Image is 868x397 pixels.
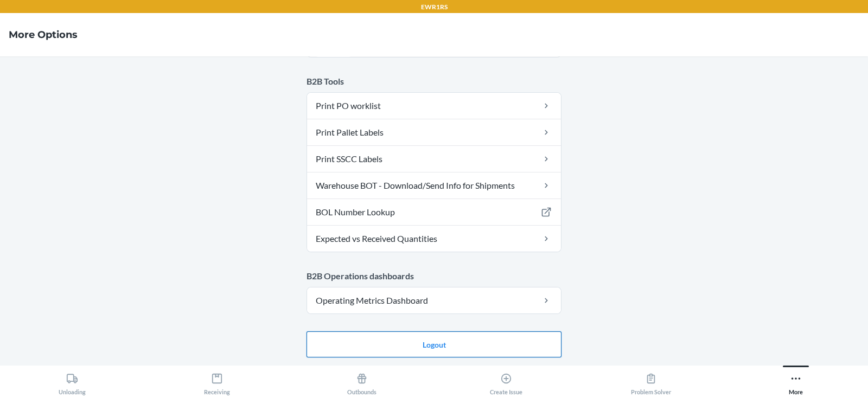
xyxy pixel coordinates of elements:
[421,2,448,12] p: EWR1RS
[204,368,230,395] div: Receiving
[789,368,803,395] div: More
[307,119,561,145] a: Print Pallet Labels
[307,75,561,88] p: B2B Tools
[307,226,561,252] a: Expected vs Received Quantities
[723,366,868,395] button: More
[289,366,434,395] button: Outbounds
[59,368,86,395] div: Unloading
[145,366,290,395] button: Receiving
[307,199,561,225] a: BOL Number Lookup
[490,368,522,395] div: Create Issue
[9,28,78,42] h4: More Options
[307,93,561,119] a: Print PO worklist
[631,368,671,395] div: Problem Solver
[307,331,561,357] button: Logout
[307,172,561,198] a: Warehouse BOT - Download/Send Info for Shipments
[307,287,561,313] a: Operating Metrics Dashboard
[307,270,561,283] p: B2B Operations dashboards
[434,366,579,395] button: Create Issue
[347,368,376,395] div: Outbounds
[307,146,561,172] a: Print SSCC Labels
[579,366,724,395] button: Problem Solver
